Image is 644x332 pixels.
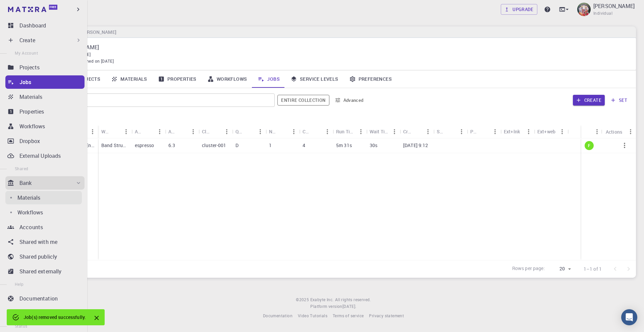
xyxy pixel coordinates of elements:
[577,3,591,16] img: D ARUMUGAM
[369,313,404,319] a: Privacy statement
[168,125,177,138] div: Application Version
[263,313,292,318] span: Documentation
[58,43,625,51] p: [PERSON_NAME]
[470,125,479,138] div: Public
[80,58,114,65] span: Joined on [DATE]
[19,152,61,160] p: External Uploads
[221,126,232,137] button: Menu
[5,220,85,234] a: Accounts
[5,134,85,148] a: Dropbox
[5,34,85,47] div: Create
[606,125,622,138] div: Actions
[5,75,85,89] a: Jobs
[456,126,467,137] button: Menu
[244,126,255,137] button: Sort
[5,120,85,133] a: Workflows
[19,267,62,275] p: Shared externally
[342,303,357,310] a: [DATE].
[366,125,400,138] div: Wait Time
[23,311,86,323] div: Job(s) removed successfully.
[479,126,490,137] button: Sort
[15,166,28,171] span: Shared
[135,125,144,138] div: Application
[188,126,199,137] button: Menu
[5,90,85,104] a: Materials
[523,126,534,137] button: Menu
[5,61,85,74] a: Projects
[19,21,46,29] p: Dashboard
[581,125,602,138] div: Status
[607,95,631,106] button: set
[5,19,85,32] a: Dashboard
[534,125,568,138] div: Ext+web
[5,250,85,263] a: Shared publicly
[278,126,288,137] button: Sort
[490,126,500,137] button: Menu
[593,2,635,10] p: [PERSON_NAME]
[412,126,423,137] button: Sort
[277,95,329,106] span: Filter throughout whole library including sets (folders)
[389,126,400,137] button: Menu
[585,126,595,137] button: Sort
[17,208,43,216] p: Workflows
[19,78,32,86] p: Jobs
[370,142,377,149] p: 30s
[77,28,116,36] h6: [PERSON_NAME]
[19,63,40,71] p: Projects
[336,125,356,138] div: Run Time
[87,126,98,137] button: Menu
[548,264,573,274] div: 20
[433,125,467,138] div: Shared
[467,125,500,138] div: Public
[177,126,188,137] button: Sort
[19,179,32,187] p: Bank
[19,36,35,44] p: Create
[311,126,322,137] button: Sort
[298,313,327,318] span: Video Tutorials
[168,142,175,149] p: 6.3
[593,10,612,17] span: Individual
[154,126,165,137] button: Menu
[592,126,602,137] button: Menu
[255,126,266,137] button: Menu
[5,265,85,278] a: Shared externally
[310,296,334,303] a: Exabyte Inc.
[13,5,38,11] span: Support
[277,95,329,106] button: Entire collection
[19,294,58,303] p: Documentation
[584,266,602,272] p: 1–1 of 1
[537,125,555,138] div: Ext+web
[5,191,82,204] a: Materials
[403,142,428,149] p: [DATE] 9:12
[269,142,272,149] p: 1
[202,125,211,138] div: Cluster
[8,7,46,12] img: logo
[621,309,637,325] div: Open Intercom Messenger
[298,313,327,319] a: Video Tutorials
[19,223,43,231] p: Accounts
[202,70,253,88] a: Workflows
[303,125,311,138] div: Cores
[235,125,244,138] div: Queue
[153,70,202,88] a: Properties
[437,125,445,138] div: Shared
[19,253,57,261] p: Shared publicly
[310,303,342,310] span: Platform version
[500,125,534,138] div: Ext+lnk
[5,292,85,305] a: Documentation
[5,235,85,249] a: Shared with me
[512,265,545,273] p: Rows per page:
[5,206,82,219] a: Workflows
[602,125,636,138] div: Actions
[5,105,85,118] a: Properties
[269,125,278,138] div: Nodes
[501,4,537,15] a: Upgrade
[91,313,102,323] button: Close
[19,137,40,145] p: Dropbox
[400,125,433,138] div: Created
[585,143,593,148] span: F
[403,125,412,138] div: Created
[106,70,153,88] a: Materials
[445,126,456,137] button: Sort
[310,297,334,302] span: Exabyte Inc.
